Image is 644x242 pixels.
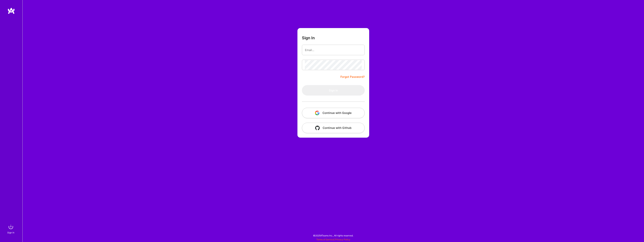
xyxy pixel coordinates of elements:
[316,238,350,241] span: |
[305,45,362,55] input: Email...
[7,7,15,14] img: logo
[340,75,365,79] a: Forgot Password?
[315,126,320,130] img: icon
[315,111,319,115] img: icon
[22,231,644,240] div: © 2025 ATeams Inc., All rights reserved.
[7,223,15,231] img: sign in
[302,85,365,96] button: Sign In
[302,36,315,40] h3: Sign In
[302,123,365,133] button: Continue with Github
[302,108,365,118] button: Continue with Google
[335,238,350,241] a: Privacy Policy
[8,223,15,235] a: sign inSign In
[316,238,334,241] a: Terms of Service
[7,231,14,235] div: Sign In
